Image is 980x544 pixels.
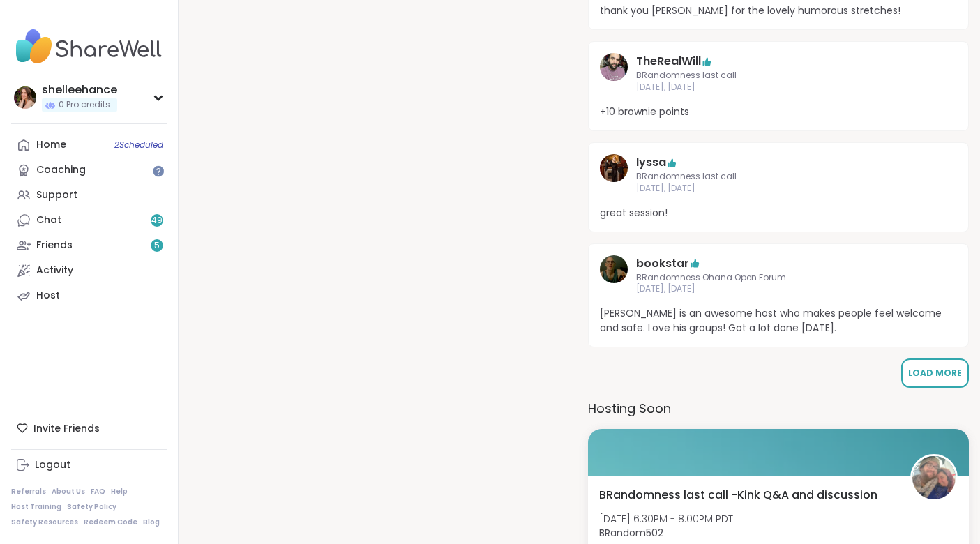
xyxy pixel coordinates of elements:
a: lyssa [636,154,666,171]
span: BRandomness last call [636,171,921,183]
div: Support [36,188,77,202]
button: Load More [901,358,969,388]
span: 0 Pro credits [59,99,110,111]
span: BRandomness last call -Kink Q&A and discussion [599,487,877,504]
div: Chat [36,213,61,227]
span: thank you [PERSON_NAME] for the lovely humorous stretches! [600,3,958,18]
span: 2 Scheduled [114,139,163,151]
a: Activity [11,258,167,283]
a: bookstar [636,255,689,272]
iframe: Spotlight [153,165,164,176]
span: +10 brownie points [600,105,958,119]
a: Friends5 [11,233,167,258]
span: BRandomness Ohana Open Forum [636,272,921,284]
span: Load More [908,367,962,379]
span: [DATE], [DATE] [636,183,921,195]
div: Activity [36,264,73,278]
div: Host [36,289,60,303]
a: FAQ [91,487,105,497]
span: [DATE], [DATE] [636,283,921,295]
div: Home [36,138,66,152]
a: Help [111,487,128,497]
span: [DATE] 6:30PM - 8:00PM PDT [599,512,733,526]
img: lyssa [600,154,628,182]
div: Coaching [36,163,86,177]
a: Host [11,283,167,308]
div: Logout [35,458,70,472]
h3: Hosting Soon [588,399,970,418]
a: TheRealWill [600,53,628,93]
a: Home2Scheduled [11,133,167,158]
a: Referrals [11,487,46,497]
a: lyssa [600,154,628,195]
a: Host Training [11,502,61,512]
a: Safety Resources [11,517,78,527]
img: bookstar [600,255,628,283]
span: great session! [600,206,958,220]
a: bookstar [600,255,628,296]
div: shelleehance [42,82,117,98]
a: Logout [11,453,167,478]
b: BRandom502 [599,526,663,540]
img: shelleehance [14,86,36,109]
a: Coaching [11,158,167,183]
a: Support [11,183,167,208]
div: Invite Friends [11,416,167,441]
div: Friends [36,239,73,252]
a: Redeem Code [84,517,137,527]
span: 49 [151,215,163,227]
img: ShareWell Nav Logo [11,22,167,71]
span: [DATE], [DATE] [636,82,921,93]
img: BRandom502 [912,456,956,499]
span: 5 [154,240,160,252]
a: Chat49 [11,208,167,233]
span: BRandomness last call [636,70,921,82]
img: TheRealWill [600,53,628,81]
a: Blog [143,517,160,527]
a: Safety Policy [67,502,116,512]
span: [PERSON_NAME] is an awesome host who makes people feel welcome and safe. Love his groups! Got a l... [600,306,958,335]
a: About Us [52,487,85,497]
a: TheRealWill [636,53,701,70]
